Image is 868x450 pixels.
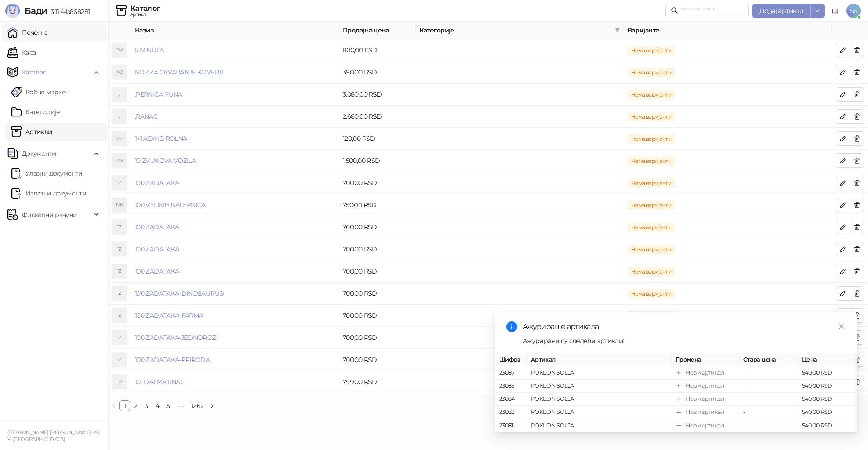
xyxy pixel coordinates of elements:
[135,334,217,342] a: 100 ZADATAKA-JEDNOROZI
[174,400,188,411] span: •••
[686,408,724,417] div: Нови артикал
[119,400,130,411] li: 1
[135,90,182,98] a: ,PERNICA PUNA
[112,131,127,146] div: 1AR
[7,429,99,442] small: [PERSON_NAME] [PERSON_NAME] PR V. [GEOGRAPHIC_DATA]
[174,400,188,411] li: Следећих 5 Страна
[163,400,174,411] li: 5
[420,25,611,35] span: Категорије
[135,223,179,231] a: 100 ZADATAKA
[798,353,857,366] th: Цена
[112,264,127,278] div: 1Z
[131,128,339,150] td: 1+1 ADING ROLNA
[135,245,179,253] a: 100 ZADATAKA
[112,286,127,301] div: 1Z
[495,353,527,366] th: Шифра
[5,4,20,18] img: Logo
[672,353,740,366] th: Промена
[686,382,724,391] div: Нови артикал
[24,5,47,16] span: Бади
[131,84,339,106] td: ,PERNICA PUNA
[339,327,416,349] td: 700,00 RSD
[7,43,36,61] a: Каса
[798,366,857,380] td: 540,00 RSD
[135,267,179,275] a: 100 ZADATAKA
[131,39,339,61] td: 5 MINUTA
[112,353,127,367] div: 1Z
[131,216,339,238] td: 100 ZADATAKA
[798,380,857,393] td: 540,00 RSD
[112,242,127,256] div: 1Z
[339,238,416,260] td: 700,00 RSD
[627,311,675,321] span: Нема варијанти
[135,179,179,187] a: 100 ZADATAKA
[11,83,66,101] a: Робне марке
[846,4,861,18] span: SS
[759,7,803,15] span: Додај артикал
[130,5,160,12] div: Каталог
[11,184,86,202] a: Излазни документи
[112,330,127,345] div: 1Z
[112,153,127,168] div: 1ZV
[627,68,675,78] span: Нема варијанти
[627,200,675,210] span: Нема варијанти
[135,135,187,143] a: 1+1 ADING ROLNA
[142,401,151,411] a: 3
[111,403,117,408] span: left
[798,393,857,406] td: 540,00 RSD
[686,421,724,430] div: Нови артикал
[108,400,119,411] button: left
[339,260,416,283] td: 700,00 RSD
[131,194,339,216] td: 100 VELIKIH NALEPNICA
[131,327,339,349] td: 100 ZADATAKA-JEDNOROZI
[523,321,846,332] div: Ажурирање артикала
[163,401,173,411] a: 5
[627,245,675,255] span: Нема варијанти
[752,4,811,18] button: Додај артикал
[152,401,162,411] a: 4
[339,61,416,84] td: 390,00 RSD
[506,321,517,332] span: info-circle
[131,106,339,128] td: ,RANAC
[627,134,675,144] span: Нема варијанти
[627,289,675,299] span: Нема варијанти
[135,46,164,54] a: 5 MINUTA
[131,283,339,305] td: 100 ZADATAKA-DINOSAURUSI
[798,419,857,432] td: 540,00 RSD
[47,8,90,16] span: 3.11.4-b868281
[131,401,141,411] a: 2
[627,112,675,122] span: Нема варијанти
[130,12,160,17] div: Артикли
[135,378,184,386] a: 101 DALMATINAC
[740,406,798,419] td: -
[339,305,416,327] td: 700,00 RSD
[838,323,844,329] span: close
[527,366,672,380] td: POKLON SOLJA
[339,371,416,393] td: 799,00 RSD
[22,144,56,162] span: Документи
[131,371,339,393] td: 101 DALMATINAC
[339,349,416,371] td: 700,00 RSD
[135,356,210,364] a: 100 ZADATAKA-PRIRODA
[613,23,622,37] span: filter
[112,308,127,323] div: 1Z
[112,43,127,57] div: 5M
[828,4,843,18] a: Документација
[627,90,675,100] span: Нема варијанти
[339,194,416,216] td: 750,00 RSD
[209,403,215,408] span: right
[624,22,832,39] th: Варијанте
[112,176,127,190] div: 1Z
[11,103,60,121] a: Категорије
[527,380,672,393] td: POKLON SOLJA
[131,260,339,283] td: 100 ZADATAKA
[495,366,527,380] td: 23087
[740,419,798,432] td: -
[495,406,527,419] td: 23083
[11,164,83,182] a: Ulazni dokumentiУлазни документи
[740,353,798,366] th: Стара цена
[836,321,846,331] a: Close
[131,22,339,39] th: Назив
[112,220,127,234] div: 1Z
